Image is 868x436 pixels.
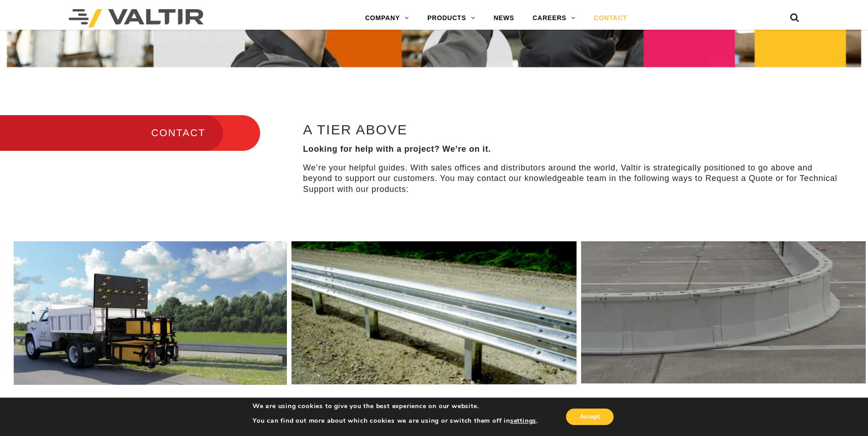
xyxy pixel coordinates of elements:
[566,409,614,425] button: Accept
[356,9,418,27] a: COMPANY
[303,163,843,195] p: We’re your helpful guides. With sales offices and distributors around the world, Valtir is strate...
[291,241,576,384] img: Guardrail Contact Us Page Image
[581,241,866,383] img: Radius-Barrier-Section-Highwayguard3
[69,9,204,27] img: Valtir
[303,144,491,154] strong: Looking for help with a project? We’re on it.
[253,417,538,425] p: You can find out more about which cookies we are using or switch them off in .
[14,241,287,385] img: SS180M Contact Us Page Image
[585,9,636,27] a: CONTACT
[510,417,536,425] button: settings
[418,9,485,27] a: PRODUCTS
[523,9,585,27] a: CAREERS
[303,122,843,137] h2: A TIER ABOVE
[253,402,538,410] p: We are using cookies to give you the best experience on our website.
[485,9,523,27] a: NEWS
